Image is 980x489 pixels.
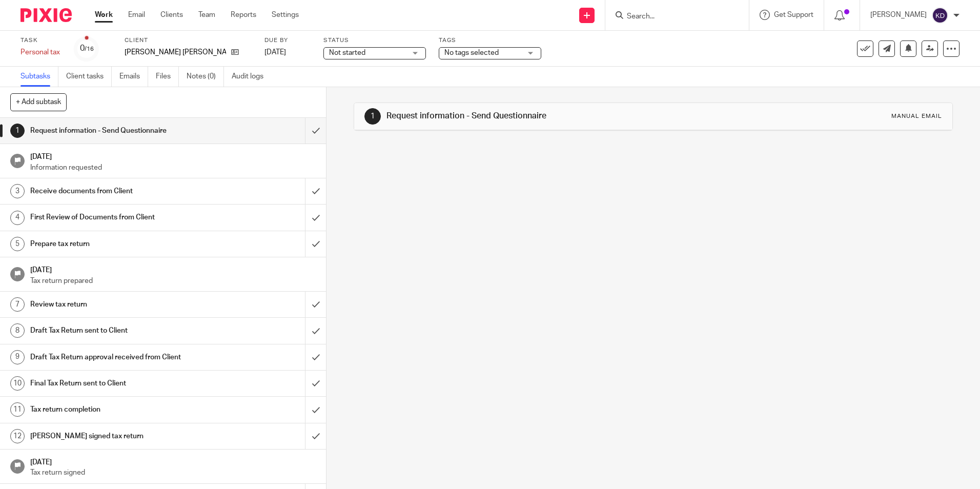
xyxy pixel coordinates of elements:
[305,423,326,449] div: Mark as done
[30,376,207,391] h1: Final Tax Return sent to Client
[160,10,183,20] a: Clients
[30,402,207,417] h1: Tax return completion
[444,49,499,56] span: No tags selected
[922,40,938,57] a: Reassign task
[30,236,207,252] h1: Prepare tax return
[329,49,365,56] span: Not started
[364,108,381,125] div: 1
[870,10,927,20] p: [PERSON_NAME]
[626,12,718,22] input: Search
[125,47,226,57] p: [PERSON_NAME] [PERSON_NAME]
[264,36,311,45] label: Due by
[10,211,25,225] div: 4
[305,344,326,370] div: Mark as done
[30,162,316,173] p: Information requested
[10,402,25,417] div: 11
[30,123,207,138] h1: Request information - Send Questionnaire
[85,46,94,52] small: /16
[128,10,145,20] a: Email
[125,36,252,45] label: Client
[305,231,326,257] div: Mark as done
[439,36,541,45] label: Tags
[305,318,326,343] div: Mark as done
[305,371,326,396] div: Mark as done
[231,48,239,56] i: Open client page
[10,376,25,391] div: 10
[125,47,226,57] span: Claire Frances Hall
[30,455,316,467] h1: [DATE]
[21,67,58,87] a: Subtasks
[10,237,25,251] div: 5
[187,67,224,87] a: Notes (0)
[95,10,113,20] a: Work
[900,40,916,57] button: Snooze task
[305,397,326,422] div: Mark as done
[305,118,326,144] div: Mark as done
[774,11,813,18] span: Get Support
[323,36,426,45] label: Status
[30,297,207,312] h1: Review tax return
[10,184,25,198] div: 3
[30,149,316,162] h1: [DATE]
[932,7,948,24] img: svg%3E
[30,210,207,225] h1: First Review of Documents from Client
[305,292,326,317] div: Mark as done
[264,49,286,56] span: [DATE]
[198,10,215,20] a: Team
[119,67,148,87] a: Emails
[232,67,271,87] a: Audit logs
[386,111,675,121] h1: Request information - Send Questionnaire
[80,43,94,54] div: 0
[30,467,316,478] p: Tax return signed
[21,47,62,57] div: Personal tax
[272,10,299,20] a: Settings
[305,205,326,230] div: Mark as done
[156,67,179,87] a: Files
[30,276,316,286] p: Tax return prepared
[30,429,207,444] h1: [PERSON_NAME] signed tax return
[10,297,25,312] div: 7
[10,93,67,111] button: + Add subtask
[21,36,62,45] label: Task
[891,112,942,120] div: Manual email
[30,184,207,199] h1: Receive documents from Client
[21,8,72,22] img: Pixie
[10,323,25,338] div: 8
[30,323,207,338] h1: Draft Tax Return sent to Client
[10,124,25,138] div: 1
[10,350,25,364] div: 9
[879,40,895,57] a: Send new email to Claire Frances Hall
[231,10,256,20] a: Reports
[305,178,326,204] div: Mark as done
[30,350,207,365] h1: Draft Tax Return approval received from Client
[66,67,112,87] a: Client tasks
[10,429,25,443] div: 12
[30,262,316,275] h1: [DATE]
